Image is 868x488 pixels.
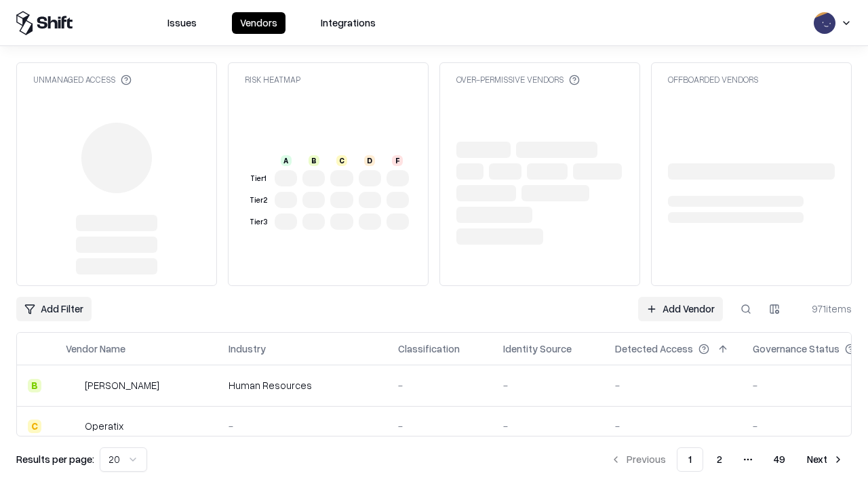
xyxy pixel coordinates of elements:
[503,378,593,392] div: -
[85,419,123,433] div: Operatix
[66,420,79,433] img: Operatix
[159,12,205,34] button: Issues
[677,447,703,472] button: 1
[16,452,94,466] p: Results per page:
[753,342,840,356] div: Governance Status
[763,447,796,472] button: 49
[602,447,852,472] nav: pagination
[503,419,593,433] div: -
[398,378,481,392] div: -
[28,420,41,433] div: C
[281,155,292,166] div: A
[309,155,319,166] div: B
[66,379,79,392] img: Deel
[706,447,733,472] button: 2
[66,342,125,356] div: Vendor Name
[248,216,269,228] div: Tier 3
[456,74,580,85] div: Over-Permissive Vendors
[364,155,375,166] div: D
[615,342,693,356] div: Detected Access
[229,342,266,356] div: Industry
[245,74,300,85] div: Risk Heatmap
[615,419,731,433] div: -
[668,74,758,85] div: Offboarded Vendors
[313,12,384,34] button: Integrations
[398,419,481,433] div: -
[503,342,572,356] div: Identity Source
[797,302,852,316] div: 971 items
[398,342,460,356] div: Classification
[336,155,347,166] div: C
[248,195,269,206] div: Tier 2
[28,379,41,392] div: B
[232,12,285,34] button: Vendors
[638,297,723,321] a: Add Vendor
[33,74,132,85] div: Unmanaged Access
[799,447,852,472] button: Next
[229,378,376,392] div: Human Resources
[615,378,731,392] div: -
[85,378,159,392] div: [PERSON_NAME]
[392,155,403,166] div: F
[16,297,92,321] button: Add Filter
[229,419,376,433] div: -
[248,173,269,184] div: Tier 1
